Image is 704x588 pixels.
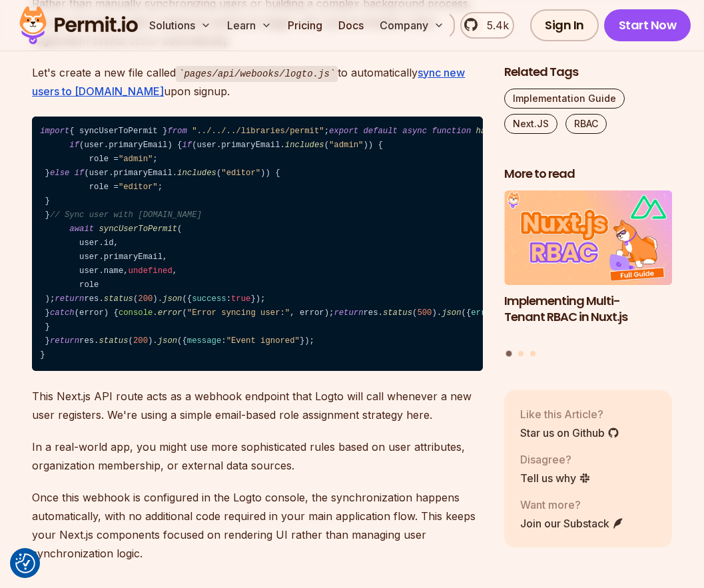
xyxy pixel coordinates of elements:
span: primaryEmail [221,141,280,150]
span: default [363,127,397,136]
span: true [231,294,250,304]
h2: More to read [504,166,672,182]
span: function [432,127,471,136]
img: Implementing Multi-Tenant RBAC in Nuxt.js [504,190,672,285]
span: error [158,308,182,318]
img: Permit logo [13,3,144,48]
span: "admin" [119,154,153,164]
span: if [69,141,79,150]
img: Revisit consent button [15,553,35,573]
a: 5.4k [460,12,514,39]
span: "../../../libraries/permit" [192,127,324,136]
span: status [104,294,133,304]
span: 200 [133,336,148,346]
span: status [383,308,412,318]
span: if [75,168,85,178]
span: return [55,294,84,304]
span: import [40,127,69,136]
p: Let's create a new file called to automatically upon signup. [32,63,483,101]
span: primaryEmail [104,252,163,262]
button: Solutions [144,12,216,39]
span: 200 [138,294,153,304]
p: In a real-world app, you might use more sophisticated rules based on user attributes, organizatio... [32,438,483,475]
p: Like this Article? [520,406,619,422]
span: return [334,308,363,318]
a: Sign In [530,9,599,41]
a: Start Now [604,9,691,41]
p: Disagree? [520,451,591,467]
p: Once this webhook is configured in the Logto console, the synchronization happens automatically, ... [32,488,483,563]
span: catch [50,308,75,318]
button: Go to slide 1 [506,350,512,356]
a: Join our Substack [520,515,624,531]
h3: Implementing Multi-Tenant RBAC in Nuxt.js [504,292,672,326]
span: syncUserToPermit [99,224,177,234]
span: export [329,127,358,136]
span: "editor" [221,168,260,178]
li: 1 of 3 [504,190,672,342]
button: Go to slide 2 [518,350,524,356]
p: This Next.js API route acts as a webhook endpoint that Logto will call whenever a new user regist... [32,387,483,424]
span: "editor" [119,182,158,192]
span: 5.4k [479,17,509,33]
span: // Sync user with [DOMAIN_NAME] [50,210,202,220]
p: Want more? [520,496,624,512]
span: else [50,168,69,178]
span: await [69,224,94,234]
div: Posts [504,190,672,358]
a: RBAC [565,114,607,134]
span: async [402,127,427,136]
span: error [471,308,496,318]
span: "Error syncing user:" [187,308,290,318]
span: primaryEmail [109,141,167,150]
span: json [158,336,177,346]
span: handler [476,127,510,136]
span: if [182,141,192,150]
span: json [163,294,182,304]
span: name [104,266,123,276]
a: Implementing Multi-Tenant RBAC in Nuxt.jsImplementing Multi-Tenant RBAC in Nuxt.js [504,190,672,342]
span: includes [177,168,216,178]
button: Go to slide 3 [530,350,535,356]
span: from [167,127,186,136]
span: success [192,294,226,304]
span: "Event ignored" [226,336,300,346]
button: Company [374,12,450,39]
span: message [187,336,221,346]
a: Pricing [282,12,328,39]
a: Implementation Guide [504,89,625,109]
a: Star us on Github [520,424,619,440]
button: Learn [222,12,277,39]
span: return [50,336,79,346]
code: pages/api/webooks/logto.js [176,66,338,82]
span: undefined [129,266,173,276]
span: "admin" [329,141,363,150]
a: Docs [333,12,369,39]
span: status [99,336,128,346]
span: id [104,238,114,248]
h2: Related Tags [504,64,672,81]
span: 500 [417,308,432,318]
code: { syncUserToPermit } ; ( ) { { event, user } = req. ; (event === ) { { role = ; (user. ) { (user.... [32,117,483,371]
a: Next.JS [504,114,557,134]
span: primaryEmail [114,168,173,178]
span: includes [285,141,324,150]
button: Consent Preferences [15,553,35,573]
span: console [119,308,153,318]
a: Tell us why [520,469,591,485]
span: json [442,308,461,318]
